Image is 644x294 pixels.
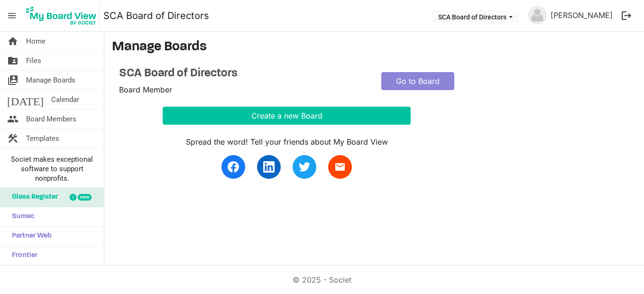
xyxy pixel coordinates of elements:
span: Glass Register [7,188,58,207]
div: new [78,194,92,201]
a: SCA Board of Directors [103,6,209,25]
a: My Board View Logo [23,4,103,28]
span: Board Members [26,110,76,129]
span: Files [26,51,41,70]
span: Societ makes exceptional software to support nonprofits. [4,155,100,183]
span: Manage Boards [26,71,75,90]
a: [PERSON_NAME] [547,6,616,25]
img: My Board View Logo [23,4,100,28]
span: home [7,32,18,51]
img: facebook.svg [228,161,239,173]
span: Frontier [7,246,37,265]
a: email [328,155,352,179]
h3: Manage Boards [112,39,636,55]
button: SCA Board of Directors dropdownbutton [432,10,519,23]
span: menu [3,7,21,25]
img: linkedin.svg [263,161,275,173]
div: Spread the word! Tell your friends about My Board View [163,136,411,147]
span: folder_shared [7,51,18,70]
span: Partner Web [7,227,52,246]
span: switch_account [7,71,18,90]
img: no-profile-picture.svg [528,6,547,25]
a: Go to Board [381,72,454,90]
span: Calendar [51,90,79,109]
span: people [7,110,18,129]
span: Sumac [7,207,34,226]
span: Home [26,32,46,51]
span: email [334,161,346,173]
button: logout [616,6,636,26]
img: twitter.svg [299,161,310,173]
span: Board Member [119,85,172,94]
a: © 2025 - Societ [293,275,351,285]
button: Create a new Board [163,107,411,125]
a: SCA Board of Directors [119,67,367,81]
span: construction [7,129,18,148]
span: [DATE] [7,90,44,109]
span: Templates [26,129,59,148]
